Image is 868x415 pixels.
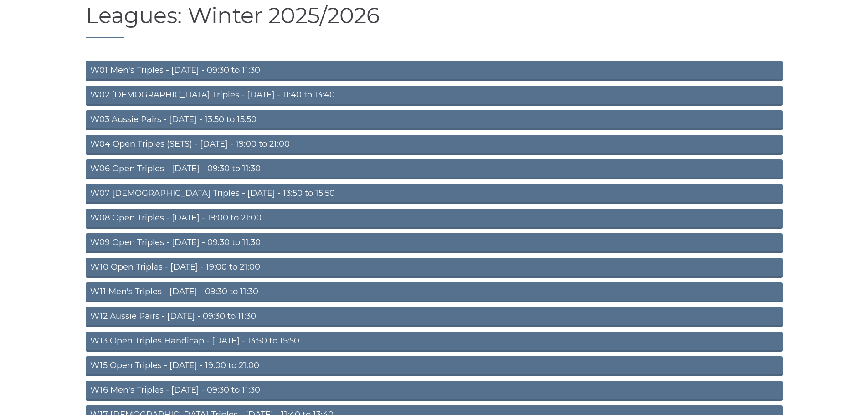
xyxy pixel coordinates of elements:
[86,61,783,81] a: W01 Men's Triples - [DATE] - 09:30 to 11:30
[86,356,783,376] a: W15 Open Triples - [DATE] - 19:00 to 21:00
[86,307,783,327] a: W12 Aussie Pairs - [DATE] - 09:30 to 11:30
[86,282,783,302] a: W11 Men's Triples - [DATE] - 09:30 to 11:30
[86,209,783,229] a: W08 Open Triples - [DATE] - 19:00 to 21:00
[86,332,783,352] a: W13 Open Triples Handicap - [DATE] - 13:50 to 15:50
[86,4,783,38] h1: Leagues: Winter 2025/2026
[86,110,783,130] a: W03 Aussie Pairs - [DATE] - 13:50 to 15:50
[86,159,783,179] a: W06 Open Triples - [DATE] - 09:30 to 11:30
[86,86,783,106] a: W02 [DEMOGRAPHIC_DATA] Triples - [DATE] - 11:40 to 13:40
[86,381,783,401] a: W16 Men's Triples - [DATE] - 09:30 to 11:30
[86,184,783,204] a: W07 [DEMOGRAPHIC_DATA] Triples - [DATE] - 13:50 to 15:50
[86,233,783,253] a: W09 Open Triples - [DATE] - 09:30 to 11:30
[86,258,783,278] a: W10 Open Triples - [DATE] - 19:00 to 21:00
[86,135,783,155] a: W04 Open Triples (SETS) - [DATE] - 19:00 to 21:00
